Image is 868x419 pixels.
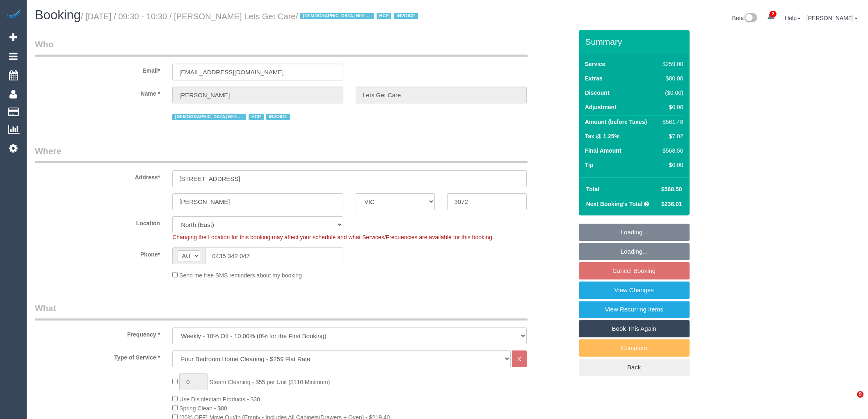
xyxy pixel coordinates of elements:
div: $7.02 [659,132,683,140]
input: First Name* [172,87,343,103]
a: Book This Again [579,320,690,337]
div: $0.00 [659,161,683,169]
h3: Summary [585,37,685,46]
legend: Where [35,145,528,163]
label: Amount (before Taxes) [585,118,647,126]
label: Discount [585,89,610,97]
div: $561.48 [659,118,683,126]
label: Address* [29,170,166,181]
label: Extras [585,74,603,82]
span: INVOICE [394,13,418,19]
span: INVOICE [266,114,290,120]
span: 9 [857,391,863,398]
span: Spring Clean - $80 [179,405,227,412]
legend: What [35,302,528,321]
label: Name * [29,87,166,98]
span: Changing the Location for this booking may affect your schedule and what Services/Frequencies are... [172,234,493,240]
input: Last Name* [356,87,527,103]
input: Post Code* [447,193,526,210]
iframe: Intercom live chat [840,391,860,411]
label: Adjustment [585,103,617,111]
input: Suburb* [172,193,343,210]
strong: Next Booking's Total [586,201,643,207]
span: [DEMOGRAPHIC_DATA] NEEDED [300,13,374,19]
span: $236.01 [661,201,682,207]
a: View Recurring Items [579,301,690,318]
label: Final Amount [585,147,621,155]
a: 2 [763,8,779,26]
span: / [296,12,420,21]
label: Phone* [29,247,166,259]
legend: Who [35,38,528,57]
label: Location [29,216,166,227]
a: [PERSON_NAME] [806,15,858,21]
label: Service [585,60,605,68]
span: [DEMOGRAPHIC_DATA] NEEDED [172,114,246,120]
input: Email* [172,64,343,80]
label: Frequency * [29,327,166,339]
a: Back [579,359,690,376]
div: $0.00 [659,103,683,111]
div: $259.00 [659,60,683,68]
a: Help [785,15,801,21]
span: HCP [249,114,263,120]
span: 2 [770,11,777,17]
label: Type of Service * [29,350,166,362]
small: / [DATE] / 09:30 - 10:30 / [PERSON_NAME] Lets Get Care [81,12,420,21]
img: Automaid Logo [5,8,21,20]
span: $568.50 [661,186,682,192]
span: Send me free SMS reminders about my booking [179,272,302,279]
span: Steam Cleaning - $55 per Unit ($110 Minimum) [210,379,330,385]
div: ($0.00) [659,89,683,97]
span: Booking [35,8,81,22]
a: View Changes [579,282,690,299]
a: Beta [732,15,758,21]
strong: Total [586,186,599,192]
div: $80.00 [659,74,683,82]
span: HCP [377,13,391,19]
img: New interface [744,13,757,24]
input: Phone* [205,247,343,264]
label: Tip [585,161,594,169]
span: Use Disinfectant Products - $30 [179,396,260,403]
label: Tax @ 1.25% [585,132,619,140]
label: Email* [29,64,166,75]
div: $568.50 [659,147,683,155]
